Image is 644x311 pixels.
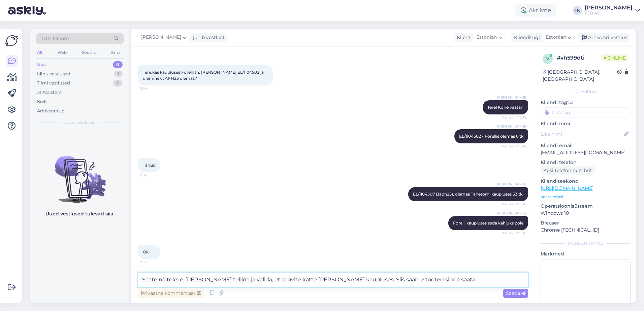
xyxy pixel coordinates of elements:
[557,54,601,62] div: # vh599dti
[543,69,617,83] div: [GEOGRAPHIC_DATA], [GEOGRAPHIC_DATA]
[114,71,123,77] div: 1
[36,48,43,57] div: All
[541,159,631,166] p: Kliendi telefon
[541,185,593,191] a: [URL][DOMAIN_NAME]
[541,120,631,127] p: Kliendi nimi
[546,34,566,41] span: Estonian
[45,210,115,217] p: Uued vestlused tulevad siia.
[541,99,631,106] p: Kliendi tag'id
[515,4,556,16] div: Aktiivne
[541,178,631,185] p: Klienditeekond
[585,10,633,16] div: FEB AS
[497,211,526,216] span: [PERSON_NAME]
[501,115,526,120] span: Nähtud ✓ 9:35
[80,48,97,57] div: Socials
[541,130,623,138] input: Lisa nimi
[143,249,149,254] span: Ok
[585,5,633,10] div: [PERSON_NAME]
[454,34,471,41] div: Klient
[541,219,631,227] p: Brauser
[487,105,523,110] span: Tere! Kohe vaatan
[541,203,631,210] p: Operatsioonisüsteem
[501,231,526,236] span: Nähtud ✓ 9:36
[37,89,62,96] div: AI Assistent
[601,54,629,62] span: Online
[501,202,526,207] span: Nähtud ✓ 9:36
[541,142,631,149] p: Kliendi email
[143,163,156,168] span: Tänud
[140,173,165,178] span: 9:36
[37,98,47,105] div: Kõik
[511,34,540,41] div: Klienditugi
[546,56,549,61] span: v
[541,149,631,156] p: [EMAIL_ADDRESS][DOMAIN_NAME]
[497,124,526,129] span: [PERSON_NAME]
[113,80,123,87] div: 0
[497,182,526,187] span: [PERSON_NAME]
[585,5,640,16] a: [PERSON_NAME]FEB AS
[501,144,526,149] span: Nähtud ✓ 9:35
[37,108,65,114] div: Arhiveeritud
[138,289,204,298] div: Privaatne kommentaar
[541,240,631,246] div: [PERSON_NAME]
[541,107,631,117] input: Lisa tag
[541,227,631,234] p: Chrome [TECHNICAL_ID]
[190,34,225,41] div: juhib vestlust
[541,210,631,217] p: Windows 10
[541,166,595,175] div: Küsi telefoninumbrit
[578,33,630,42] div: Arhiveeri vestlus
[141,34,181,41] span: [PERSON_NAME]
[476,34,497,41] span: Estonian
[140,260,165,265] span: 9:37
[5,34,18,47] img: Askly Logo
[459,134,523,139] span: EL/1104502 - Forellis olemas 6 tk
[497,95,526,100] span: [PERSON_NAME]
[37,71,70,77] div: Minu vestlused
[506,290,525,296] span: Saada
[138,273,528,287] textarea: Saate näiteks e-[PERSON_NAME] tellida ja valida, et soovite kätte [PERSON_NAME] kaupluses. Siis s...
[453,220,523,226] span: Forelli kaupluses seda kahjuks pole
[541,89,631,95] div: Kliendi info
[64,119,96,126] span: Uued vestlused
[413,192,523,197] span: EL/1104507 (Japh25), olemas Tähetorni kaupluses 33 tk.
[113,61,123,68] div: 0
[541,250,631,257] p: Märkmed
[573,6,582,15] div: TK
[42,35,69,42] span: Otsi kliente
[37,61,46,68] div: Uus
[541,194,631,200] p: Vaata edasi ...
[140,86,165,91] span: 9:34
[143,70,265,81] span: Tere,kas kaupluses Forelli tn. [PERSON_NAME] EL/1104502 ja üleminek JAPH25 olemas?
[110,48,124,57] div: Email
[56,48,68,57] div: Web
[30,144,129,204] img: No chats
[37,80,70,87] div: Tiimi vestlused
